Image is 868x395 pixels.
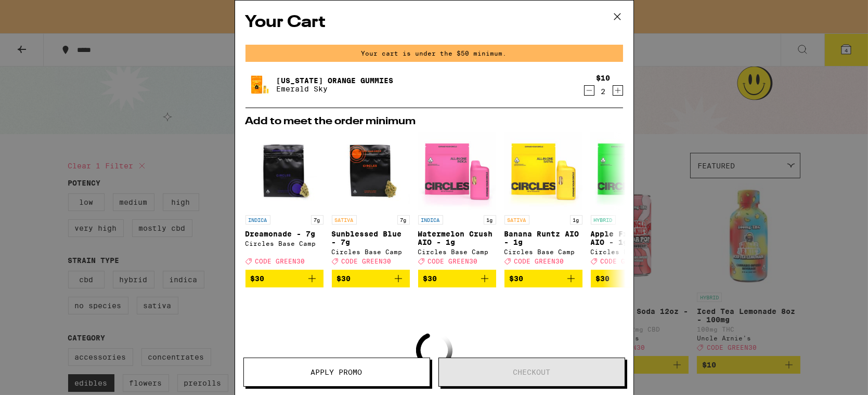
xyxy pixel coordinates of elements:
span: CODE GREEN30 [342,258,392,265]
h2: Your Cart [245,11,623,34]
div: Circles Base Camp [332,248,410,255]
button: Decrement [584,85,594,96]
div: Circles Base Camp [418,248,496,255]
span: CODE GREEN30 [255,258,305,265]
div: $10 [597,74,611,82]
button: Add to bag [418,270,496,287]
h2: Add to meet the order minimum [245,116,623,127]
p: Emerald Sky [277,85,394,93]
img: Circles Base Camp - Sunblessed Blue - 7g [332,132,410,210]
span: $30 [251,274,265,283]
div: Circles Base Camp [591,248,669,255]
p: HYBRID [591,215,616,225]
button: Add to bag [245,270,323,287]
span: Checkout [513,368,550,376]
img: California Orange Gummies [245,70,275,99]
div: Circles Base Camp [504,248,582,255]
a: [US_STATE] Orange Gummies [277,76,394,85]
p: 1g [570,215,582,225]
button: Increment [613,85,623,96]
button: Add to bag [504,270,582,287]
a: Open page for Watermelon Crush AIO - 1g from Circles Base Camp [418,132,496,270]
p: 7g [397,215,410,225]
img: Circles Base Camp - Watermelon Crush AIO - 1g [418,132,496,210]
div: Circles Base Camp [245,240,323,247]
p: Watermelon Crush AIO - 1g [418,230,496,246]
div: 2 [597,87,611,96]
p: INDICA [418,215,443,225]
span: CODE GREEN30 [428,258,478,265]
p: Apple Fritter AIO - 1g [591,230,669,246]
span: $30 [337,274,351,283]
a: Open page for Banana Runtz AIO - 1g from Circles Base Camp [504,132,582,270]
span: Hi. Need any help? [11,7,80,16]
img: Circles Base Camp - Apple Fritter AIO - 1g [591,132,669,210]
button: Add to bag [332,270,410,287]
span: $30 [510,274,524,283]
button: Checkout [438,358,625,387]
p: SATIVA [504,215,529,225]
span: CODE GREEN30 [601,258,651,265]
div: Your cart is under the $50 minimum. [245,45,623,62]
p: Sunblessed Blue - 7g [332,230,410,246]
p: SATIVA [332,215,357,225]
p: Banana Runtz AIO - 1g [504,230,582,246]
p: Dreamonade - 7g [245,230,323,238]
button: Add to bag [591,270,669,287]
p: 7g [311,215,323,225]
a: Open page for Dreamonade - 7g from Circles Base Camp [245,132,323,270]
img: Circles Base Camp - Banana Runtz AIO - 1g [504,132,582,210]
img: Circles Base Camp - Dreamonade - 7g [245,132,323,210]
span: Apply Promo [311,368,362,376]
span: CODE GREEN30 [514,258,564,265]
button: Apply Promo [243,358,430,387]
a: Open page for Sunblessed Blue - 7g from Circles Base Camp [332,132,410,270]
a: Open page for Apple Fritter AIO - 1g from Circles Base Camp [591,132,669,270]
p: 1g [484,215,496,225]
span: $30 [596,274,610,283]
span: $30 [423,274,437,283]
